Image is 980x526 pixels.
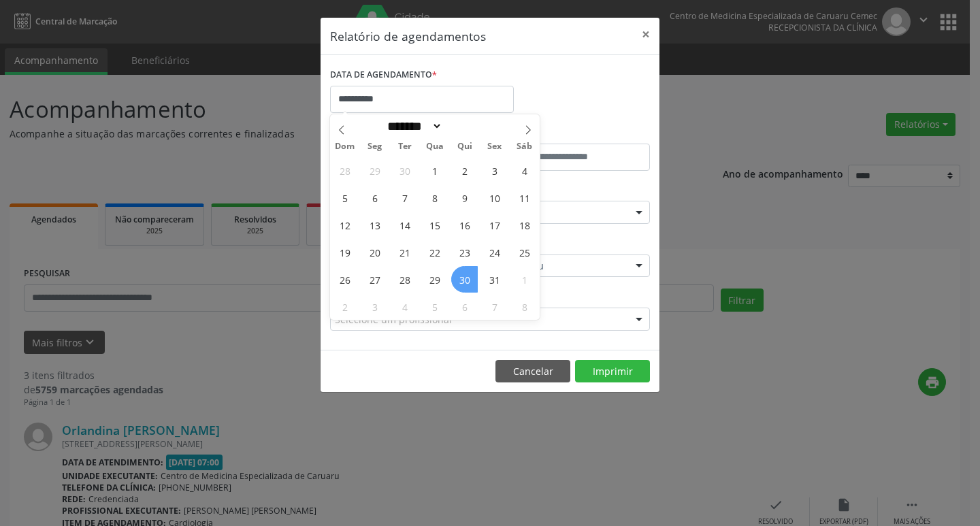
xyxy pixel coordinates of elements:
[382,119,442,133] select: Month
[391,293,418,320] span: Novembro 4, 2025
[421,239,448,265] span: Outubro 22, 2025
[481,239,508,265] span: Outubro 24, 2025
[421,184,448,211] span: Outubro 8, 2025
[451,157,478,184] span: Outubro 2, 2025
[451,184,478,211] span: Outubro 9, 2025
[481,184,508,211] span: Outubro 10, 2025
[391,157,418,184] span: Setembro 30, 2025
[481,157,508,184] span: Outubro 3, 2025
[421,157,448,184] span: Outubro 1, 2025
[442,119,487,133] input: Year
[335,312,452,327] span: Selecione um profissional
[361,293,388,320] span: Novembro 3, 2025
[450,142,480,151] span: Qui
[360,142,390,151] span: Seg
[451,266,478,293] span: Outubro 30, 2025
[511,212,538,238] span: Outubro 18, 2025
[511,157,538,184] span: Outubro 4, 2025
[575,360,650,383] button: Imprimir
[361,157,388,184] span: Setembro 29, 2025
[480,142,510,151] span: Sex
[421,293,448,320] span: Novembro 5, 2025
[391,239,418,265] span: Outubro 21, 2025
[511,239,538,265] span: Outubro 25, 2025
[511,184,538,211] span: Outubro 11, 2025
[495,360,570,383] button: Cancelar
[420,142,450,151] span: Qua
[331,293,358,320] span: Novembro 2, 2025
[632,18,659,51] button: Close
[510,142,540,151] span: Sáb
[361,212,388,238] span: Outubro 13, 2025
[511,266,538,293] span: Novembro 1, 2025
[511,293,538,320] span: Novembro 8, 2025
[493,122,650,144] label: ATÉ
[481,293,508,320] span: Novembro 7, 2025
[331,157,358,184] span: Setembro 28, 2025
[361,184,388,211] span: Outubro 6, 2025
[451,239,478,265] span: Outubro 23, 2025
[331,266,358,293] span: Outubro 26, 2025
[391,266,418,293] span: Outubro 28, 2025
[391,184,418,211] span: Outubro 7, 2025
[421,212,448,238] span: Outubro 15, 2025
[451,212,478,238] span: Outubro 16, 2025
[361,239,388,265] span: Outubro 20, 2025
[421,266,448,293] span: Outubro 29, 2025
[331,212,358,238] span: Outubro 12, 2025
[330,27,486,45] h5: Relatório de agendamentos
[451,293,478,320] span: Novembro 6, 2025
[330,142,360,151] span: Dom
[330,65,437,86] label: DATA DE AGENDAMENTO
[391,212,418,238] span: Outubro 14, 2025
[481,212,508,238] span: Outubro 17, 2025
[331,184,358,211] span: Outubro 5, 2025
[361,266,388,293] span: Outubro 27, 2025
[331,239,358,265] span: Outubro 19, 2025
[390,142,420,151] span: Ter
[481,266,508,293] span: Outubro 31, 2025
